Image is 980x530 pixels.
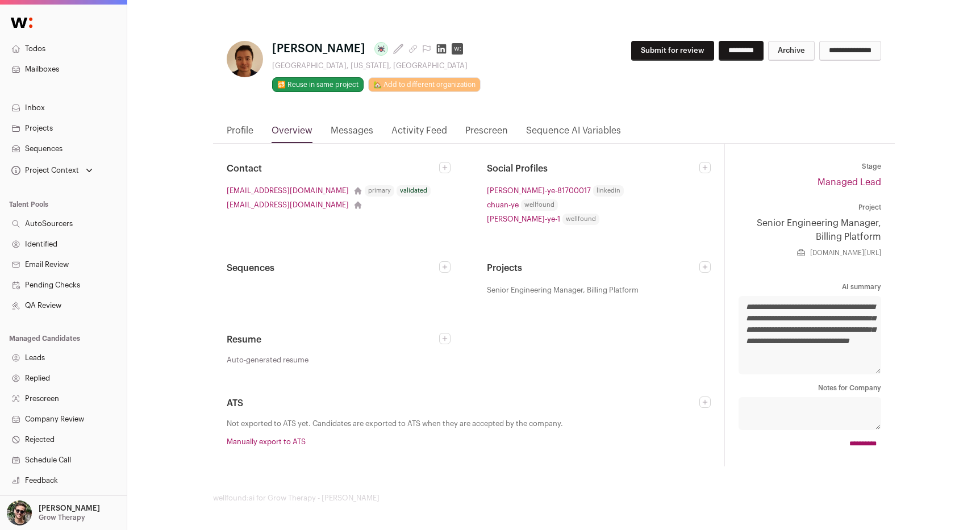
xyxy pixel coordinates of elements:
[331,124,373,143] a: Messages
[272,41,365,57] span: [PERSON_NAME]
[465,124,508,143] a: Prescreen
[368,77,481,92] a: 🏡 Add to different organization
[810,248,881,257] a: [DOMAIN_NAME][URL]
[562,214,599,225] span: wellfound
[272,124,312,143] a: Overview
[487,284,639,296] span: Senior Engineering Manager, Billing Platform
[272,61,481,70] div: [GEOGRAPHIC_DATA], [US_STATE], [GEOGRAPHIC_DATA]
[39,513,85,522] p: Grow Therapy
[739,282,881,291] dt: AI summary
[365,185,394,197] div: primary
[631,41,714,61] button: Submit for review
[39,504,100,513] p: [PERSON_NAME]
[227,397,699,410] h2: ATS
[5,11,39,34] img: Wellfound
[5,500,102,525] button: Open dropdown
[739,383,881,393] dt: Notes for Company
[397,185,431,197] div: validated
[593,185,624,197] span: linkedin
[739,162,881,171] dt: Stage
[818,178,881,187] a: Managed Lead
[521,199,558,211] span: wellfound
[227,333,439,347] h2: Resume
[227,41,263,77] img: 507d33e03ac1d424546d75c51413991328a9182e28158620fdff672902ea4d7c.jpg
[487,162,699,176] h2: Social Profiles
[213,494,895,503] footer: wellfound:ai for Grow Therapy - [PERSON_NAME]
[487,199,519,211] a: chuan-ye
[227,124,253,143] a: Profile
[768,41,815,61] button: Archive
[739,216,881,244] a: Senior Engineering Manager, Billing Platform
[739,203,881,212] dt: Project
[7,500,32,525] img: 1635949-medium_jpg
[9,166,79,175] div: Project Context
[227,419,711,428] p: Not exported to ATS yet. Candidates are exported to ATS when they are accepted by the company.
[227,162,439,176] h2: Contact
[9,162,95,178] button: Open dropdown
[391,124,447,143] a: Activity Feed
[526,124,621,143] a: Sequence AI Variables
[487,213,560,225] a: [PERSON_NAME]-ye-1
[487,185,591,197] a: [PERSON_NAME]-ye-81700017
[227,356,451,365] a: Auto-generated resume
[487,261,699,275] h2: Projects
[227,199,349,211] a: [EMAIL_ADDRESS][DOMAIN_NAME]
[227,185,349,197] a: [EMAIL_ADDRESS][DOMAIN_NAME]
[272,77,364,92] button: 🔂 Reuse in same project
[227,438,306,445] a: Manually export to ATS
[227,261,439,275] h2: Sequences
